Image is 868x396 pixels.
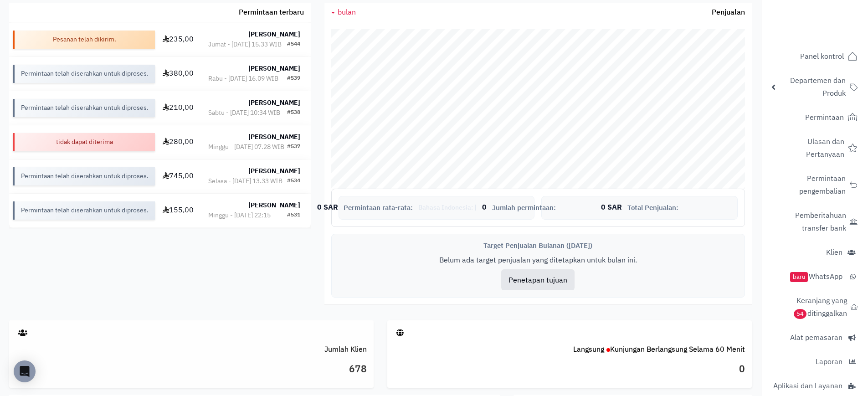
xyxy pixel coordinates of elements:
[248,64,300,73] font: [PERSON_NAME]
[21,69,149,78] font: Permintaan telah diserahkan untuk diproses.
[826,247,842,258] font: Klien
[790,332,842,343] font: Alat pemasaran
[790,75,846,99] font: Departemen dan Produk
[806,12,859,31] img: logo-2.png
[287,108,300,116] font: #538
[809,271,842,282] font: WhatsApp
[483,241,592,251] font: Target Penjualan Bulanan ([DATE])
[739,362,745,376] font: 0
[767,327,863,349] a: Alat pemasaran
[573,344,604,355] font: langsung
[796,295,847,319] font: Keranjang yang ditinggalkan
[248,201,300,210] font: [PERSON_NAME]
[208,176,282,186] font: Selasa - [DATE] 13.33 WIB
[806,136,844,160] font: Ulasan dan Pertanyaan
[208,211,271,220] font: Minggu - [DATE] 22:15
[287,211,300,219] font: #531
[767,168,863,202] a: Permintaan pengembalian
[324,344,367,355] a: Jumlah klien
[208,142,284,152] font: Minggu - [DATE] 07.28 WIB
[767,351,863,373] a: Laporan
[56,137,113,147] font: tidak dapat diterima
[248,98,300,108] font: [PERSON_NAME]
[208,108,280,118] font: Sabtu - [DATE] 10:34 WIB
[248,30,300,39] font: [PERSON_NAME]
[767,242,863,263] a: Klien
[169,103,194,113] font: 210,00
[21,171,149,181] font: Permintaan telah diserahkan untuk diproses.
[248,166,300,176] font: [PERSON_NAME]
[331,7,356,18] a: bulan
[573,344,745,355] a: Kunjungan berlangsung selama 60 menitlangsung
[239,7,304,18] font: Permintaan terbaru
[501,269,575,290] button: Penetapan tujuan
[508,275,567,286] font: Penetapan tujuan
[349,362,367,376] font: 678
[169,34,194,45] font: 235,00
[208,74,278,83] font: Rabu - [DATE] 16.09 WIB
[796,309,804,319] font: 54
[169,68,194,79] font: 380,00
[53,35,116,44] font: Pesanan telah dikirim.
[610,344,745,355] font: Kunjungan berlangsung selama 60 menit
[169,137,194,148] font: 280,00
[248,132,300,142] font: [PERSON_NAME]
[767,131,863,165] a: Ulasan dan Pertanyaan
[800,51,844,62] font: Panel kontrol
[793,273,805,281] font: baru
[492,203,556,213] font: Jumlah permintaan:
[21,103,149,113] font: Permintaan telah diserahkan untuk diproses.
[799,173,846,197] font: Permintaan pengembalian
[21,206,149,215] font: Permintaan telah diserahkan untuk diproses.
[805,112,844,123] font: Permintaan
[795,210,846,234] font: Pemberitahuan transfer bank
[627,203,678,213] font: Total Penjualan:
[208,40,282,49] font: Jumat - [DATE] 15.33 WIB
[344,203,413,213] font: Permintaan rata-rata:
[767,290,863,324] a: Keranjang yang ditinggalkan54
[439,255,637,266] font: Belum ada target penjualan yang ditetapkan untuk bulan ini.
[287,40,300,48] font: #544
[14,360,36,382] div: Buka Interkom Messenger
[767,266,863,288] a: WhatsAppbaru
[767,205,863,239] a: Pemberitahuan transfer bank
[287,176,300,185] font: #534
[338,7,356,18] font: bulan
[287,74,300,82] font: #539
[601,202,622,213] font: 0 SAR
[767,46,863,67] a: Panel kontrol
[816,356,842,367] font: Laporan
[773,381,842,391] font: Aplikasi dan Layanan
[418,203,477,212] font: Bahasa Indonesia: |
[712,7,745,18] font: Penjualan
[767,107,863,129] a: Permintaan
[482,202,487,213] font: 0
[317,202,338,213] font: 0 SAR
[169,171,194,182] font: 745,00
[169,205,194,216] font: 155,00
[287,142,300,150] font: #537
